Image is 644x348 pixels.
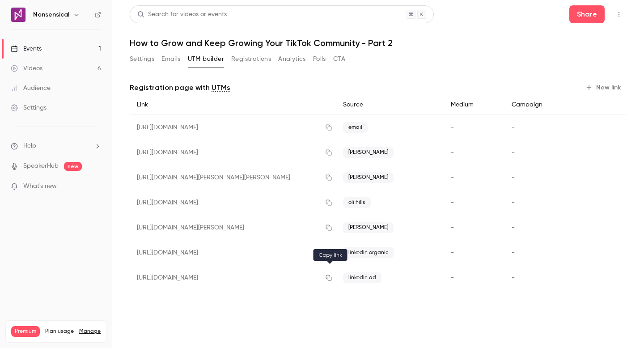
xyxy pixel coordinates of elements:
div: [URL][DOMAIN_NAME] [130,265,336,290]
span: - [512,199,515,206]
button: Share [569,5,605,23]
iframe: Noticeable Trigger [90,182,101,191]
span: [PERSON_NAME] [343,147,394,158]
button: CTA [333,52,345,66]
div: [URL][DOMAIN_NAME] [130,240,336,265]
div: Search for videos or events [137,10,227,19]
span: oli hills [343,197,371,208]
span: - [451,225,454,231]
span: email [343,122,368,133]
div: Videos [11,64,42,73]
span: linkedin ad [343,272,381,283]
span: What's new [23,182,57,191]
img: Nonsensical [11,8,25,22]
h1: How to Grow and Keep Growing Your TikTok Community - Part 2 [130,38,626,48]
li: help-dropdown-opener [11,141,101,151]
p: Registration page with [130,82,230,93]
a: Manage [79,328,101,335]
span: new [64,162,82,171]
span: - [451,250,454,256]
button: UTM builder [188,52,224,66]
a: SpeakerHub [23,161,59,171]
div: [URL][DOMAIN_NAME] [130,115,336,140]
span: - [512,225,515,231]
button: Emails [161,52,180,66]
a: UTMs [212,82,230,93]
span: Plan usage [45,328,74,335]
span: - [451,275,454,281]
div: [URL][DOMAIN_NAME] [130,140,336,165]
span: - [451,149,454,156]
span: - [512,250,515,256]
span: - [512,275,515,281]
div: Settings [11,103,47,112]
div: Events [11,44,42,53]
div: [URL][DOMAIN_NAME] [130,190,336,215]
div: [URL][DOMAIN_NAME][PERSON_NAME][PERSON_NAME] [130,165,336,190]
button: Registrations [231,52,271,66]
div: Audience [11,84,51,93]
div: Campaign [504,95,579,115]
button: Settings [130,52,154,66]
span: [PERSON_NAME] [343,222,394,233]
button: New link [582,81,626,95]
button: Analytics [278,52,306,66]
div: Medium [444,95,505,115]
h6: Nonsensical [33,10,69,19]
button: Polls [313,52,326,66]
span: [PERSON_NAME] [343,172,394,183]
span: - [512,149,515,156]
span: Help [23,141,36,151]
span: linkedin organic [343,247,394,258]
div: Link [130,95,336,115]
span: Premium [11,326,40,337]
span: - [451,124,454,131]
div: Source [336,95,443,115]
span: - [451,199,454,206]
span: - [512,124,515,131]
span: - [512,174,515,181]
div: [URL][DOMAIN_NAME][PERSON_NAME] [130,215,336,240]
span: - [451,174,454,181]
